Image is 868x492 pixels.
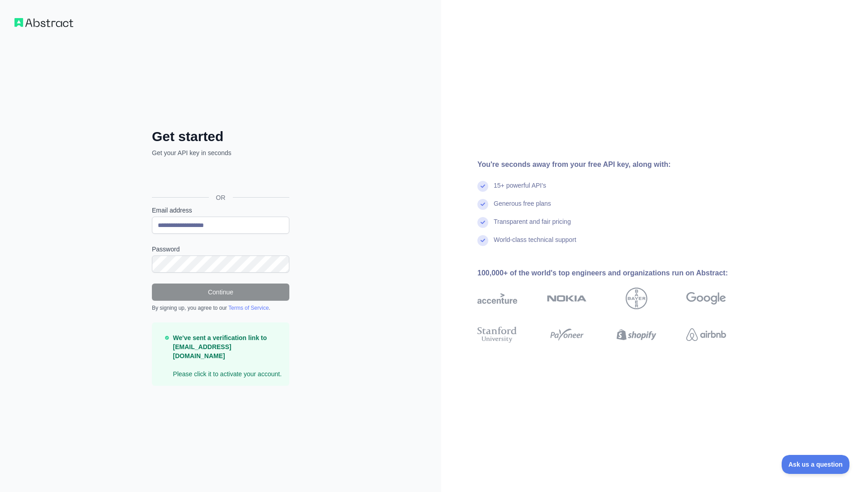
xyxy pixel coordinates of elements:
[173,333,282,378] p: Please click it to activate your account.
[152,128,289,145] h2: Get started
[14,18,73,27] img: Workflow
[477,235,488,246] img: check mark
[547,288,587,309] img: nokia
[686,325,726,345] img: airbnb
[494,235,576,253] div: World-class technical support
[152,284,289,301] button: Continue
[173,334,267,360] strong: We've sent a verification link to [EMAIL_ADDRESS][DOMAIN_NAME]
[477,217,488,228] img: check mark
[152,245,289,254] label: Password
[477,199,488,210] img: check mark
[626,288,647,309] img: bayer
[147,167,292,187] iframe: Sign in with Google Button
[477,181,488,192] img: check mark
[494,181,546,199] div: 15+ powerful API's
[494,199,551,217] div: Generous free plans
[617,325,656,345] img: shopify
[686,288,726,309] img: google
[477,268,755,279] div: 100,000+ of the world's top engineers and organizations run on Abstract:
[152,148,289,157] p: Get your API key in seconds
[547,325,587,345] img: payoneer
[152,206,289,215] label: Email address
[782,455,850,474] iframe: Toggle Customer Support
[477,159,755,170] div: You're seconds away from your free API key, along with:
[228,305,269,311] a: Terms of Service
[477,288,517,309] img: accenture
[209,193,233,202] span: OR
[152,304,289,312] div: By signing up, you agree to our .
[477,325,517,345] img: stanford university
[494,217,571,235] div: Transparent and fair pricing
